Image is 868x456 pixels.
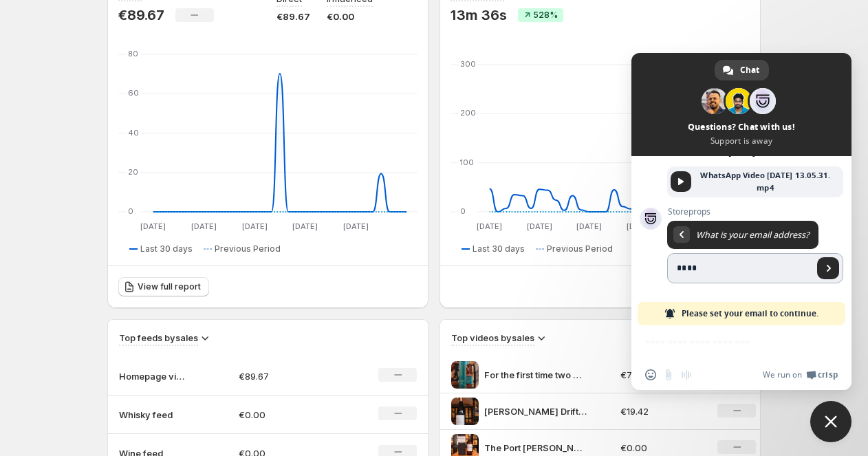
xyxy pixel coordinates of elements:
[763,369,802,380] span: We run on
[484,441,587,455] p: The Port [PERSON_NAME] The legendary silent gem of Islay [GEOGRAPHIC_DATA][PERSON_NAME] located o...
[460,108,476,118] text: 200
[673,226,690,243] div: Return to message
[576,221,602,231] text: [DATE]
[215,243,281,254] span: Previous Period
[191,221,217,231] text: [DATE]
[460,59,476,69] text: 300
[667,253,813,283] input: Enter your email address...
[715,60,769,80] div: Chat
[533,10,558,21] span: 528%
[118,7,164,23] p: €89.67
[118,277,209,296] a: View full report
[343,221,369,231] text: [DATE]
[119,408,188,422] p: Whisky feed
[451,398,479,425] img: Alvis Drift video test
[128,167,138,177] text: 20
[460,158,474,167] text: 100
[128,49,138,58] text: 80
[128,128,139,138] text: 40
[547,243,613,254] span: Previous Period
[620,441,702,455] p: €0.00
[451,331,534,345] h3: Top videos by sales
[484,368,587,382] p: For the first time two masters of their craft join forces Glenfiddich x Aston [PERSON_NAME] The G...
[477,221,502,231] text: [DATE]
[327,10,373,23] p: €0.00
[527,221,552,231] text: [DATE]
[119,331,198,345] h3: Top feeds by sales
[645,369,656,380] span: Insert an emoji
[698,169,833,194] span: WhatsApp Video [DATE] 13.05.31.mp4
[239,408,336,422] p: €0.00
[451,361,479,389] img: For the first time two masters of their craft join forces Glenfiddich x Aston Martin The Glenfidd...
[682,302,818,325] span: Please set your email to continue.
[728,149,755,157] div: [DATE]
[276,10,310,23] p: €89.67
[810,401,851,442] div: Close chat
[451,7,507,23] p: 13m 36s
[128,88,139,98] text: 60
[763,369,838,380] a: We run onCrisp
[119,369,188,383] p: Homepage video feed
[667,207,843,217] span: Storeprops
[460,206,466,216] text: 0
[817,257,839,279] span: Send
[128,206,133,216] text: 0
[239,369,336,383] p: €89.67
[140,221,166,231] text: [DATE]
[818,369,838,380] span: Crisp
[627,221,652,231] text: [DATE]
[242,221,268,231] text: [DATE]
[620,404,702,418] p: €19.42
[292,221,318,231] text: [DATE]
[138,281,201,292] span: View full report
[140,243,193,254] span: Last 30 days
[484,404,587,418] p: [PERSON_NAME] Drift video test
[473,243,525,254] span: Last 30 days
[740,60,759,80] span: Chat
[696,229,809,241] span: What is your email address?
[620,368,702,382] p: €70.25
